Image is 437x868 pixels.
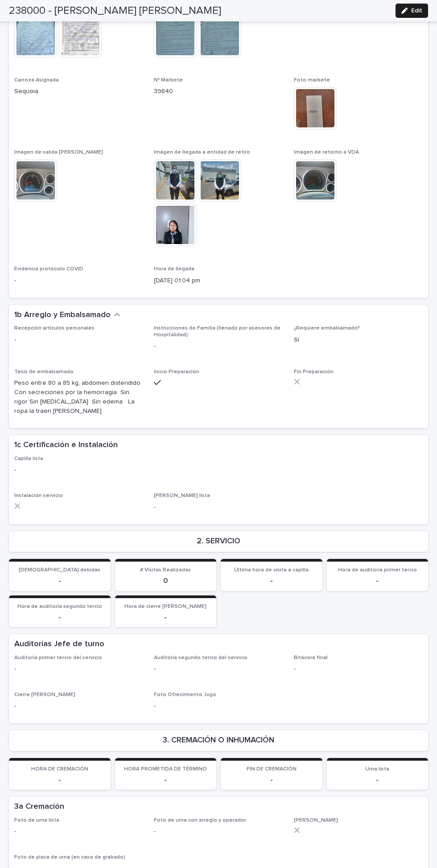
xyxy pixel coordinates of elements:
span: [PERSON_NAME] lista [154,493,210,498]
h2: 1c Certificación e Instalación [14,440,118,450]
p: 0 [120,577,211,585]
p: - [14,335,143,345]
p: [DATE] 01:04 pm [154,276,283,285]
p: - [14,827,143,836]
span: FIN DE CREMACIÓN [247,766,297,772]
h2: 3a Cremación [14,802,64,812]
p: - [14,701,143,711]
span: Carroza Asignada [14,77,59,83]
h2: 3. CREMACIÓN O INHUMACIÓN [163,736,274,746]
span: Foto Ofrecimiento Jugo [154,692,216,697]
p: - [14,276,143,285]
p: - [14,776,105,784]
h2: 2. SERVICIO [197,537,240,546]
p: - [154,827,283,836]
span: Foto de urna con arreglo y operador [154,818,246,823]
p: - [14,613,105,622]
span: Foto de placa de urna (en caso de grabado) [14,855,125,860]
h2: Auditorías Jefe de turno [14,640,104,649]
span: # Visitas Realizadas [140,567,191,573]
button: 1b Arreglo y Embalsamado [14,310,120,320]
span: Hora de auditoría primer tercio [338,567,417,573]
span: Fin Preparación [294,369,334,375]
span: HORA PROMETIDA DE TÉRMINO [124,766,207,772]
span: Edit [411,8,422,14]
span: ¿Requiere embalsamado? [294,326,360,331]
p: - [154,342,283,351]
span: Bitácora final [294,655,328,660]
p: Sequoia [14,87,143,96]
h2: 238000 - [PERSON_NAME] [PERSON_NAME] [9,4,221,17]
span: Instrucciones de Familia (llenado por asesores de Hospitalidad): [154,326,280,337]
span: Capilla lista [14,456,43,461]
p: Sí [294,335,423,345]
span: Cierre [PERSON_NAME] [14,692,75,697]
p: - [154,503,283,512]
span: Nº Marbete [154,77,183,83]
span: Hora de cierre [PERSON_NAME] [124,604,206,609]
span: Imágen de retorno a VDA [294,150,359,155]
p: - [332,776,423,784]
h2: 1b Arreglo y Embalsamado [14,310,111,320]
span: Tesis de embalsamado [14,369,74,375]
span: [PERSON_NAME] [294,818,338,823]
p: - [332,577,423,585]
span: Foto de urna lista [14,818,59,823]
span: Auditoría primer tercio del servicio [14,655,102,660]
p: - [14,465,423,475]
p: - [120,776,211,784]
span: Imágen de salida [PERSON_NAME] [14,150,103,155]
span: Foto marbete [294,77,330,83]
span: Hora de auditoría segundo tercio [17,604,102,609]
p: - [226,577,317,585]
p: - [294,664,423,674]
span: Imágen de llegada a entidad de retiro [154,150,250,155]
p: - [120,613,211,622]
p: - [226,776,317,784]
span: Urna lista [365,766,389,772]
p: - [14,664,143,674]
p: - [154,664,283,674]
span: Auditoría segundo tercio del servicio [154,655,247,660]
span: Hora de llegada [154,266,194,272]
span: Inicio Preparación [154,369,199,375]
span: Última hora de visita a capilla [234,567,309,573]
p: 39840 [154,87,283,96]
p: - [154,701,283,711]
p: - [14,577,105,585]
span: [DEMOGRAPHIC_DATA] debidas [19,567,100,573]
span: Instalación servicio [14,493,63,498]
span: Recepción artículos personales [14,326,95,331]
span: Evidencia protocolo COVID [14,266,83,272]
span: HORA DE CREMACIÓN [31,766,88,772]
button: Edit [396,4,428,18]
p: Peso entre 80 a 85 kg, abdomen distendido Con secreciones por la hemorragia Sin rigor Sin [MEDICA... [14,379,143,416]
